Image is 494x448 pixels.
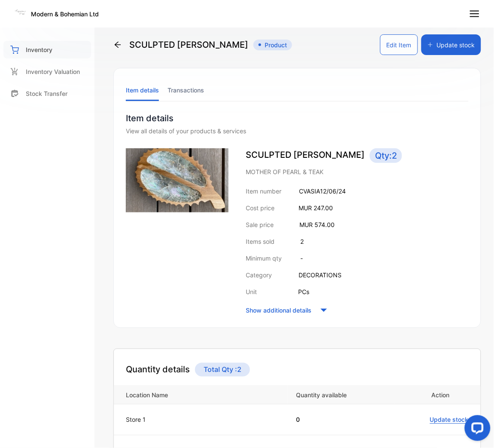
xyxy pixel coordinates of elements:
[380,34,418,55] button: Edit Item
[246,237,274,246] p: Items sold
[300,237,304,246] p: 2
[126,363,190,376] h4: Quantity details
[246,287,257,296] p: Unit
[246,270,272,279] p: Category
[299,221,335,228] span: MUR 574.00
[26,67,80,76] p: Inventory Valuation
[195,363,250,377] p: Total Qty : 2
[296,390,387,400] p: Quantity available
[458,412,494,448] iframe: LiveChat chat widget
[246,254,282,263] p: Minimum qty
[246,148,469,163] p: SCULPTED [PERSON_NAME]
[126,126,469,135] div: View all details of your products & services
[246,220,274,229] p: Sale price
[298,287,309,296] p: PCs
[3,63,91,80] a: Inventory Valuation
[370,148,402,163] span: Qty: 2
[421,34,481,55] button: Update stock
[126,390,287,400] p: Location Name
[31,9,99,18] p: Modern & Bohemian Ltd
[3,41,91,58] a: Inventory
[113,34,292,55] div: SCULPTED [PERSON_NAME]
[126,112,469,125] p: Item details
[246,187,281,196] p: Item number
[299,204,333,212] span: MUR 247.00
[299,270,342,279] p: DECORATIONS
[26,89,67,98] p: Stock Transfer
[296,415,387,424] p: 0
[26,45,52,54] p: Inventory
[246,203,274,212] p: Cost price
[14,6,27,19] img: Logo
[168,79,204,101] li: Transactions
[430,416,469,424] span: Update stock
[299,187,346,196] p: CVASIA12/06/24
[253,40,292,50] span: Product
[399,390,450,400] p: Action
[300,254,303,263] p: -
[126,415,146,424] p: Store 1
[3,85,91,102] a: Stock Transfer
[246,167,469,176] p: MOTHER OF PEARL & TEAK
[246,306,311,315] p: Show additional details
[126,79,159,101] li: Item details
[126,148,229,212] img: item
